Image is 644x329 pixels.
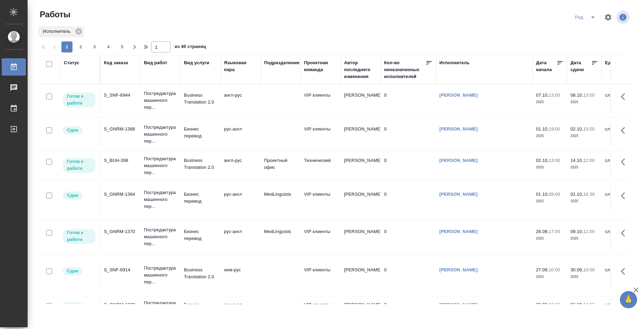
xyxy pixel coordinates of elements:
[536,126,549,132] p: 01.10,
[117,43,128,50] span: 5
[570,273,598,280] p: 2025
[104,59,128,66] div: Код заказа
[103,43,114,50] span: 4
[549,93,560,98] p: 13:00
[381,154,436,178] td: 0
[104,92,137,99] div: S_SNF-6944
[144,265,177,286] p: Постредактура машинного пер...
[616,11,631,24] span: Посмотреть информацию
[341,122,381,146] td: [PERSON_NAME]
[549,229,560,234] p: 17:00
[301,88,341,113] td: VIP клиенты
[67,93,91,107] p: Готов к работе
[536,158,549,163] p: 02.10,
[570,59,591,73] div: Дата сдачи
[301,154,341,178] td: Технический
[570,133,598,139] p: 2025
[570,99,598,106] p: 2025
[570,267,583,272] p: 30.09,
[62,191,96,200] div: Менеджер проверил работу исполнителя, передает ее на следующий этап
[439,158,478,163] a: [PERSON_NAME]
[75,41,86,52] button: 2
[536,164,564,171] p: 2025
[536,192,549,197] p: 01.10,
[381,88,436,113] td: 0
[570,235,598,242] p: 2025
[221,88,261,113] td: англ-рус
[144,124,177,145] p: Постредактура машинного пер...
[38,9,70,20] span: Работы
[570,164,598,171] p: 2025
[221,225,261,249] td: рус-англ
[549,158,560,163] p: 13:00
[602,122,642,146] td: слово
[104,301,137,308] div: S_GNRM-1373
[144,155,177,176] p: Постредактура машинного пер...
[341,154,381,178] td: [PERSON_NAME]
[144,300,177,320] p: Постредактура машинного пер...
[62,157,96,173] div: Исполнитель может приступить к работе
[549,192,560,197] p: 09:00
[439,93,478,98] a: [PERSON_NAME]
[184,92,217,106] p: Business Translation 2.0
[583,192,595,197] p: 16:30
[261,225,301,249] td: MedLinguists
[67,192,78,199] p: Сдан
[602,263,642,287] td: слово
[261,187,301,212] td: MedLinguists
[89,41,100,52] button: 3
[583,302,595,307] p: 14:00
[341,263,381,287] td: [PERSON_NAME]
[144,90,177,111] p: Постредактура машинного пер...
[221,122,261,146] td: рус-англ
[605,59,622,66] div: Ед. изм
[602,88,642,113] td: слово
[144,59,167,66] div: Вид работ
[62,267,96,276] div: Менеджер проверил работу исполнителя, передает ее на следующий этап
[184,157,217,171] p: Business Translation 2.0
[536,133,564,139] p: 2025
[583,93,595,98] p: 13:00
[536,229,549,234] p: 26.09,
[536,198,564,205] p: 2025
[62,92,96,108] div: Исполнитель может приступить к работе
[144,189,177,210] p: Постредактура машинного пер...
[344,59,377,80] div: Автор последнего изменения
[602,154,642,178] td: слово
[617,122,633,139] button: Здесь прячутся важные кнопки
[536,235,564,242] p: 2025
[549,302,560,307] p: 10:00
[570,198,598,205] p: 2025
[381,225,436,249] td: 0
[439,126,478,132] a: [PERSON_NAME]
[536,273,564,280] p: 2025
[304,59,337,73] div: Проектная команда
[570,126,583,132] p: 02.10,
[570,302,583,307] p: 26.09,
[184,301,217,315] p: Бизнес перевод
[184,267,217,280] p: Business Translation 2.0
[175,42,206,52] span: из 40 страниц
[39,26,84,37] div: Исполнитель
[570,229,583,234] p: 09.10,
[221,298,261,322] td: рус-англ
[301,263,341,287] td: VIP клиенты
[439,229,478,234] a: [PERSON_NAME]
[184,126,217,139] p: Бизнес перевод
[64,59,79,66] div: Статус
[67,302,78,309] p: Сдан
[67,158,91,172] p: Готов к работе
[583,267,595,272] p: 10:00
[341,225,381,249] td: [PERSON_NAME]
[570,93,583,98] p: 08.10,
[602,225,642,249] td: слово
[570,192,583,197] p: 01.10,
[583,126,595,132] p: 15:00
[184,228,217,242] p: Бизнес перевод
[439,59,470,66] div: Исполнитель
[221,263,261,287] td: нем-рус
[43,28,73,35] p: Исполнитель
[62,228,96,244] div: Исполнитель может приступить к работе
[623,292,634,307] span: 🙏
[104,267,137,273] div: S_SNF-6914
